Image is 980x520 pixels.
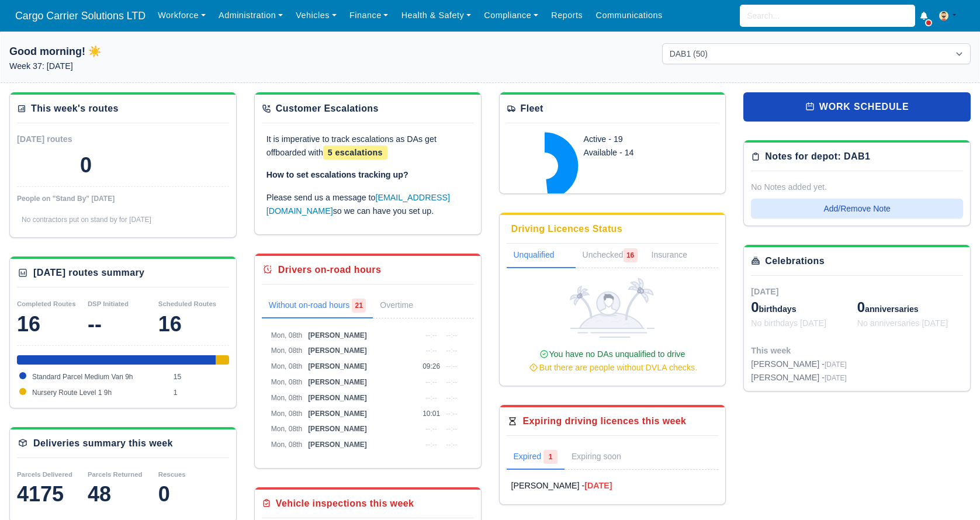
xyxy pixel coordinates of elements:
[278,263,381,277] div: Drivers on-road hours
[589,4,669,27] a: Communications
[740,5,915,27] input: Search...
[857,298,963,317] div: anniversaries
[171,369,229,385] td: 15
[171,385,229,401] td: 1
[857,299,865,315] span: 0
[584,133,690,146] div: Active - 19
[17,300,76,307] small: Completed Routes
[276,497,414,511] div: Vehicle inspections this week
[17,483,88,506] div: 4175
[751,371,847,384] div: [PERSON_NAME] -
[80,154,92,177] div: 0
[751,318,826,328] span: No birthdays [DATE]
[511,479,714,493] a: [PERSON_NAME] -[DATE]
[857,318,948,328] span: No anniversaries [DATE]
[423,410,440,418] span: 10:01
[751,358,847,371] div: [PERSON_NAME] -
[511,348,714,375] div: You have no DAs unqualified to drive
[765,150,870,164] div: Notes for depot: DAB1
[271,331,302,339] span: Mon, 08th
[17,471,72,478] small: Parcels Delivered
[158,483,229,506] div: 0
[308,378,367,386] span: [PERSON_NAME]
[507,445,565,470] a: Expired
[584,481,612,490] strong: [DATE]
[271,346,302,355] span: Mon, 08th
[446,425,457,433] span: --:--
[645,244,708,268] a: Insurance
[751,299,759,315] span: 0
[17,313,88,336] div: 16
[88,483,158,506] div: 48
[751,298,857,317] div: birthdays
[446,394,457,402] span: --:--
[9,43,318,60] h1: Good morning! ☀️
[271,425,302,433] span: Mon, 08th
[323,145,387,160] span: 5 escalations
[751,199,963,219] button: Add/Remove Note
[584,146,690,160] div: Available - 14
[158,471,186,478] small: Rescues
[308,394,367,402] span: [PERSON_NAME]
[511,222,623,236] div: Driving Licences Status
[88,471,143,478] small: Parcels Returned
[9,4,151,27] span: Cargo Carrier Solutions LTD
[266,133,469,160] p: It is imperative to track escalations as DAs get offboarded with
[266,193,450,216] a: [EMAIL_ADDRESS][DOMAIN_NAME]
[751,181,963,194] div: No Notes added yet.
[446,441,457,449] span: --:--
[343,4,395,27] a: Finance
[523,414,687,428] div: Expiring driving licences this week
[425,441,437,449] span: --:--
[22,216,151,224] span: No contractors put on stand by for [DATE]
[33,436,173,450] div: Deliveries summary this week
[266,191,469,218] p: Please send us a message to so we can have you set up.
[262,294,373,318] a: Without on-road hours
[271,394,302,402] span: Mon, 08th
[425,331,437,339] span: --:--
[271,378,302,386] span: Mon, 08th
[825,360,847,369] span: [DATE]
[751,287,778,296] span: [DATE]
[521,102,543,116] div: Fleet
[446,362,457,370] span: --:--
[446,346,457,355] span: --:--
[425,425,437,433] span: --:--
[158,300,216,307] small: Scheduled Routes
[825,374,847,382] span: [DATE]
[751,346,791,355] span: This week
[88,313,158,336] div: --
[212,4,289,27] a: Administration
[271,362,302,370] span: Mon, 08th
[308,410,367,418] span: [PERSON_NAME]
[477,4,545,27] a: Compliance
[88,300,129,307] small: DSP Initiated
[289,4,343,27] a: Vehicles
[308,331,367,339] span: [PERSON_NAME]
[446,410,457,418] span: --:--
[266,168,469,182] p: How to set escalations tracking up?
[32,389,112,397] span: Nursery Route Level 1 9h
[308,441,367,449] span: [PERSON_NAME]
[271,441,302,449] span: Mon, 08th
[565,445,645,470] a: Expiring soon
[308,425,367,433] span: [PERSON_NAME]
[507,244,576,268] a: Unqualified
[446,331,457,339] span: --:--
[395,4,478,27] a: Health & Safety
[446,378,457,386] span: --:--
[151,4,212,27] a: Workforce
[32,373,133,381] span: Standard Parcel Medium Van 9h
[308,362,367,370] span: [PERSON_NAME]
[17,133,123,146] div: [DATE] routes
[425,346,437,355] span: --:--
[276,102,379,116] div: Customer Escalations
[31,102,119,116] div: This week's routes
[543,450,557,464] span: 1
[9,60,318,73] p: Week 37: [DATE]
[352,299,366,313] span: 21
[423,362,440,370] span: 09:26
[511,361,714,375] div: But there are people without DVLA checks.
[425,394,437,402] span: --:--
[9,5,151,27] a: Cargo Carrier Solutions LTD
